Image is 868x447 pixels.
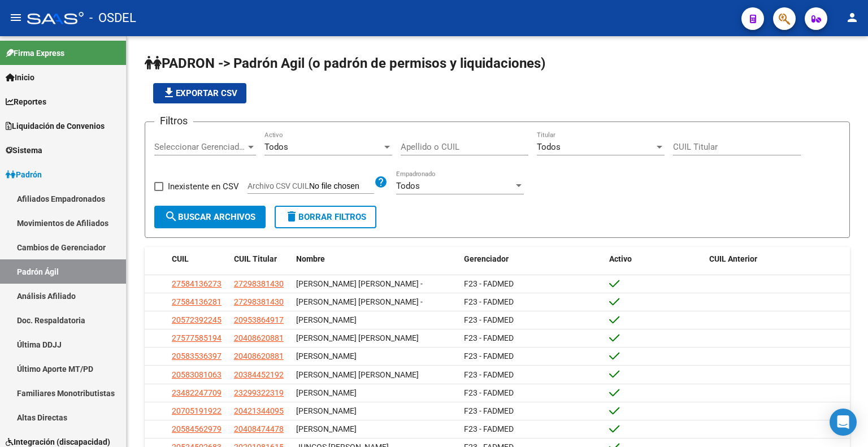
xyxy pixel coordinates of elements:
[172,424,222,433] span: 20584562979
[6,71,34,84] span: Inicio
[167,247,229,271] datatable-header-cell: CUIL
[464,370,514,379] span: F23 - FADMED
[164,212,255,222] span: Buscar Archivos
[296,424,357,433] span: [PERSON_NAME]
[6,144,42,157] span: Sistema
[296,279,423,288] span: [PERSON_NAME] [PERSON_NAME] -
[296,333,419,342] span: [PERSON_NAME] [PERSON_NAME]
[830,409,857,436] div: Open Intercom Messenger
[396,181,420,191] span: Todos
[459,247,605,271] datatable-header-cell: Gerenciador
[234,406,284,415] span: 20421344095
[464,333,514,342] span: F23 - FADMED
[248,181,309,190] span: Archivo CSV CUIL
[6,168,42,181] span: Padrón
[162,86,176,99] mat-icon: file_download
[172,351,222,361] span: 20583536397
[296,388,357,397] span: [PERSON_NAME]
[172,297,222,306] span: 27584136281
[172,254,189,263] span: CUIL
[172,388,222,397] span: 23482247709
[172,279,222,288] span: 27584136273
[153,83,246,103] button: Exportar CSV
[605,247,705,271] datatable-header-cell: Activo
[296,351,357,361] span: [PERSON_NAME]
[154,142,246,152] span: Seleccionar Gerenciador
[6,96,46,108] span: Reportes
[89,6,136,31] span: - OSDEL
[234,315,284,324] span: 20953864917
[6,47,64,59] span: Firma Express
[234,424,284,433] span: 20408474478
[234,254,277,263] span: CUIL Titular
[464,279,514,288] span: F23 - FADMED
[154,206,266,228] button: Buscar Archivos
[234,351,284,361] span: 20408620881
[464,297,514,306] span: F23 - FADMED
[234,370,284,379] span: 20384452192
[164,210,178,223] mat-icon: search
[292,247,459,271] datatable-header-cell: Nombre
[845,11,859,24] mat-icon: person
[172,406,222,415] span: 20705191922
[234,279,284,288] span: 27298381430
[296,315,357,324] span: [PERSON_NAME]
[464,315,514,324] span: F23 - FADMED
[296,370,419,379] span: [PERSON_NAME] [PERSON_NAME]
[264,142,288,152] span: Todos
[172,333,222,342] span: 27577585194
[537,142,561,152] span: Todos
[172,370,222,379] span: 20583081063
[296,254,325,263] span: Nombre
[309,181,374,192] input: Archivo CSV CUIL
[464,424,514,433] span: F23 - FADMED
[234,333,284,342] span: 20408620881
[234,388,284,397] span: 23299322319
[709,254,757,263] span: CUIL Anterior
[168,180,239,193] span: Inexistente en CSV
[464,406,514,415] span: F23 - FADMED
[9,11,23,24] mat-icon: menu
[285,210,298,223] mat-icon: delete
[172,315,222,324] span: 20572392245
[162,88,237,98] span: Exportar CSV
[145,55,545,71] span: PADRON -> Padrón Agil (o padrón de permisos y liquidaciones)
[234,297,284,306] span: 27298381430
[374,175,388,189] mat-icon: help
[705,247,850,271] datatable-header-cell: CUIL Anterior
[609,254,632,263] span: Activo
[6,120,105,132] span: Liquidación de Convenios
[285,212,366,222] span: Borrar Filtros
[464,388,514,397] span: F23 - FADMED
[464,351,514,361] span: F23 - FADMED
[464,254,509,263] span: Gerenciador
[229,247,292,271] datatable-header-cell: CUIL Titular
[154,113,193,129] h3: Filtros
[275,206,376,228] button: Borrar Filtros
[296,406,357,415] span: [PERSON_NAME]
[296,297,423,306] span: [PERSON_NAME] [PERSON_NAME] -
